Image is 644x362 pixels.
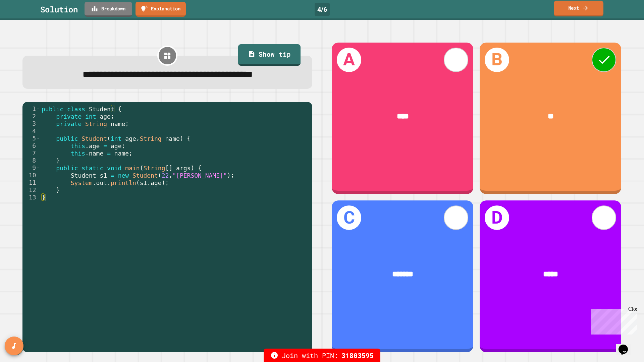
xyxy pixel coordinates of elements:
[588,306,637,335] iframe: chat widget
[22,157,40,164] div: 8
[36,164,40,172] span: Toggle code folding, rows 9 through 12
[485,205,509,230] h1: D
[22,164,40,172] div: 9
[554,1,603,16] a: Next
[22,194,40,201] div: 13
[22,179,40,186] div: 11
[341,350,374,360] span: 31803595
[85,2,132,17] a: Breakdown
[337,205,361,230] h1: C
[337,48,361,72] h1: A
[22,105,40,113] div: 1
[3,3,46,43] div: Chat with us now!Close
[315,3,330,16] div: 4 / 6
[264,349,380,362] div: Join with PIN:
[5,337,23,355] button: SpeedDial basic example
[238,44,301,66] a: Show tip
[616,335,637,355] iframe: chat widget
[40,3,78,15] div: Solution
[22,113,40,120] div: 2
[22,135,40,142] div: 5
[22,127,40,135] div: 4
[36,135,40,142] span: Toggle code folding, rows 5 through 8
[22,142,40,149] div: 6
[36,105,40,113] span: Toggle code folding, rows 1 through 13
[22,149,40,157] div: 7
[22,172,40,179] div: 10
[485,48,509,72] h1: B
[22,186,40,194] div: 12
[22,120,40,127] div: 3
[136,2,186,17] a: Explanation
